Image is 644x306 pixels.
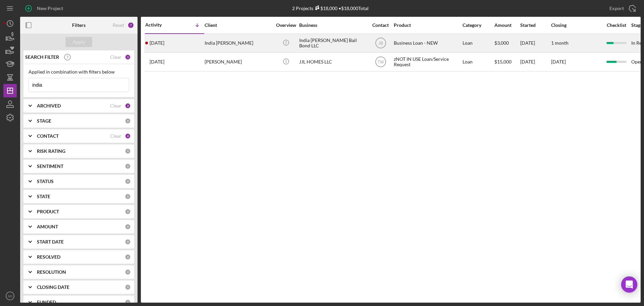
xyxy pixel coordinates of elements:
div: Applied in combination with filters below [29,69,129,75]
div: India [PERSON_NAME] Bail Bond LLC [299,34,366,52]
text: TW [377,60,384,64]
button: Export [603,2,641,15]
div: Loan [463,34,494,52]
b: STATUS [37,179,54,184]
b: AMOUNT [37,224,58,229]
text: SO [8,294,12,298]
div: 0 [125,284,131,290]
time: 2023-08-16 19:35 [150,59,164,64]
div: Clear [110,133,121,139]
div: Product [394,23,461,28]
div: $18,000 [313,5,337,11]
div: Clear [110,103,121,108]
div: Loan [463,53,494,71]
time: 2025-09-11 14:41 [150,40,164,46]
time: [DATE] [551,59,566,64]
div: 1 [125,54,131,60]
div: Activity [145,22,175,28]
div: New Project [37,2,63,15]
div: 0 [125,118,131,124]
div: 0 [125,163,131,169]
b: STAGE [37,118,51,124]
div: Clear [110,54,121,60]
b: FUNDED [37,300,56,305]
div: 0 [125,178,131,184]
div: zNOT IN USE Loan/Service Request [394,53,461,71]
div: Business Loan - NEW [394,34,461,52]
div: Started [520,23,550,28]
span: $15,000 [494,59,512,64]
div: [PERSON_NAME] [205,53,272,71]
b: ARCHIVED [37,103,61,108]
div: 0 [125,224,131,230]
div: Business [299,23,366,28]
text: JB [378,41,383,46]
div: Checklist [602,23,631,28]
div: 2 [125,103,131,109]
div: Closing [551,23,601,28]
button: Apply [65,37,92,47]
div: 0 [125,239,131,245]
div: JJL HOMES LLC [299,53,366,71]
b: PRODUCT [37,209,59,214]
div: Export [609,2,624,15]
button: New Project [20,2,70,15]
b: RESOLUTION [37,269,66,275]
div: Client [205,23,272,28]
div: [DATE] [520,53,550,71]
div: [DATE] [520,34,550,52]
div: Amount [494,23,520,28]
b: SENTIMENT [37,164,63,169]
div: 0 [125,269,131,275]
time: 1 month [551,40,569,46]
div: 7 [127,22,134,29]
div: 0 [125,209,131,215]
div: 4 [125,133,131,139]
b: CONTACT [37,133,59,139]
div: 0 [125,193,131,200]
span: $3,000 [494,40,509,46]
div: 0 [125,299,131,305]
div: Open Intercom Messenger [621,276,637,293]
div: Contact [368,23,393,28]
div: Reset [113,23,124,28]
div: 2 Projects • $18,000 Total [292,5,369,11]
button: SO [3,289,17,303]
b: CLOSING DATE [37,285,69,290]
div: 0 [125,254,131,260]
b: Filters [72,23,86,28]
b: STATE [37,194,50,199]
b: START DATE [37,239,64,245]
div: Apply [73,37,85,47]
div: India [PERSON_NAME] [205,34,272,52]
b: RESOLVED [37,254,60,260]
div: Overview [273,23,299,28]
div: Category [463,23,494,28]
b: RISK RATING [37,148,65,154]
b: SEARCH FILTER [25,54,59,60]
div: 0 [125,148,131,154]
